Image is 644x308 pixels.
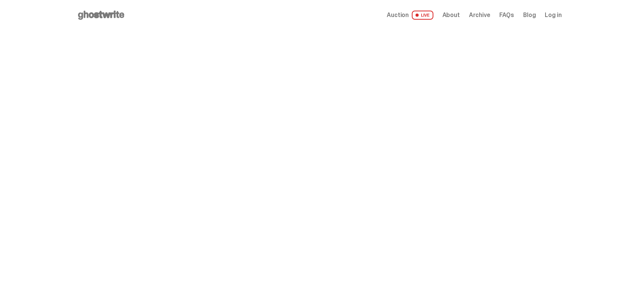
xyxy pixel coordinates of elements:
a: Blog [523,12,536,18]
a: Log in [545,12,561,18]
span: LIVE [412,11,433,20]
span: Auction [387,12,409,18]
a: About [442,12,460,18]
a: Archive [469,12,490,18]
a: FAQs [499,12,514,18]
a: Auction LIVE [387,11,433,20]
